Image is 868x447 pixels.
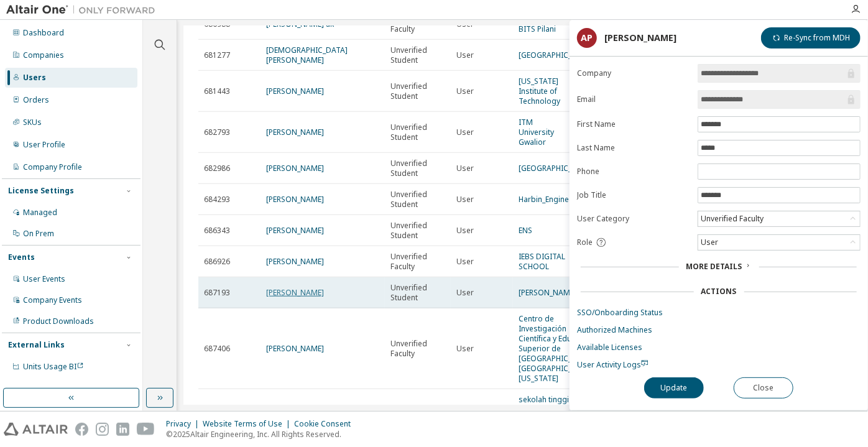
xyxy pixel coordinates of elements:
[8,186,74,196] div: License Settings
[577,325,861,335] a: Authorized Machines
[96,423,109,436] img: instagram.svg
[8,340,65,350] div: External Links
[390,283,445,303] span: Unverified Student
[204,50,230,60] span: 681277
[519,117,554,147] a: ITM University Gwalior
[266,194,324,205] a: [PERSON_NAME]
[204,86,230,96] span: 681443
[456,288,474,298] span: User
[577,343,861,353] a: Available Licenses
[116,423,129,436] img: linkedin.svg
[519,50,593,60] a: [GEOGRAPHIC_DATA]
[698,235,860,250] div: User
[6,4,162,16] img: Altair One
[701,287,737,297] div: Actions
[4,423,68,436] img: altair_logo.svg
[390,252,445,272] span: Unverified Faculty
[390,81,445,101] span: Unverified Student
[23,73,46,83] div: Users
[519,225,532,236] a: ENS
[761,27,861,48] button: Re-Sync from MDH
[390,45,445,65] span: Unverified Student
[166,419,203,429] div: Privacy
[23,229,54,239] div: On Prem
[8,252,35,262] div: Events
[23,118,42,127] div: SKUs
[266,86,324,96] a: [PERSON_NAME]
[266,163,324,173] a: [PERSON_NAME]
[203,419,294,429] div: Website Terms of Use
[519,287,576,298] a: [PERSON_NAME]
[23,274,65,284] div: User Events
[577,143,690,153] label: Last Name
[456,86,474,96] span: User
[456,50,474,60] span: User
[204,164,230,173] span: 682986
[390,122,445,142] span: Unverified Student
[577,28,597,48] div: AP
[23,140,65,150] div: User Profile
[456,127,474,137] span: User
[604,33,676,43] div: [PERSON_NAME]
[390,221,445,241] span: Unverified Student
[456,257,474,267] span: User
[577,237,593,247] span: Role
[577,190,690,200] label: Job Title
[519,394,569,435] a: sekolah tinggi ilmu ekonomi mulia pratama
[23,208,57,218] div: Managed
[204,127,230,137] span: 682793
[519,313,595,384] a: Centro de Investigación Científica y Educacioń Superior de [GEOGRAPHIC_DATA], [GEOGRAPHIC_DATA][U...
[204,257,230,267] span: 686926
[456,226,474,236] span: User
[204,195,230,205] span: 684293
[266,343,324,354] a: [PERSON_NAME]
[266,45,348,65] a: [DEMOGRAPHIC_DATA][PERSON_NAME]
[23,50,64,60] div: Companies
[734,377,793,399] button: Close
[137,423,155,436] img: youtube.svg
[23,95,49,105] div: Orders
[390,339,445,359] span: Unverified Faculty
[519,76,560,106] a: [US_STATE] Institute of Technology
[166,429,358,440] p: © 2025 Altair Engineering, Inc. All Rights Reserved.
[698,211,860,226] div: Unverified Faculty
[294,419,358,429] div: Cookie Consent
[204,288,230,298] span: 687193
[266,127,324,137] a: [PERSON_NAME]
[23,295,82,305] div: Company Events
[644,377,704,399] button: Update
[266,287,324,298] a: [PERSON_NAME]
[23,162,82,172] div: Company Profile
[686,261,742,272] span: More Details
[23,28,64,38] div: Dashboard
[456,164,474,173] span: User
[577,119,690,129] label: First Name
[23,316,94,326] div: Product Downloads
[577,359,649,370] span: User Activity Logs
[699,212,765,226] div: Unverified Faculty
[75,423,88,436] img: facebook.svg
[204,226,230,236] span: 686343
[456,195,474,205] span: User
[390,159,445,178] span: Unverified Student
[390,190,445,210] span: Unverified Student
[577,68,690,78] label: Company
[519,163,593,173] a: [GEOGRAPHIC_DATA]
[699,236,720,249] div: User
[23,361,84,372] span: Units Usage BI
[577,167,690,177] label: Phone
[577,214,690,224] label: User Category
[266,256,324,267] a: [PERSON_NAME]
[456,344,474,354] span: User
[519,251,565,272] a: IEBS DIGITAL SCHOOL
[266,225,324,236] a: [PERSON_NAME]
[577,308,861,318] a: SSO/Onboarding Status
[204,344,230,354] span: 687406
[519,194,626,205] a: Harbin_Engineering_University
[577,94,690,104] label: Email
